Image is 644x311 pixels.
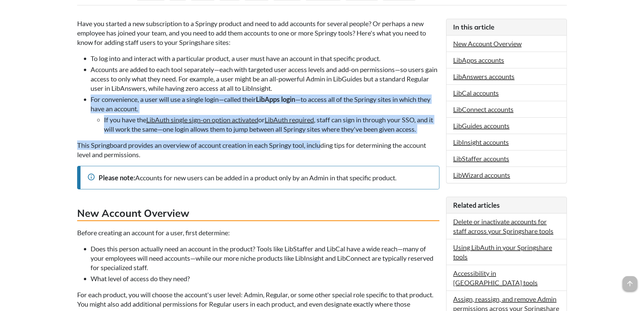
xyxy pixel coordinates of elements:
[453,138,509,146] a: LibInsight accounts
[623,276,637,291] span: arrow_upward
[87,173,95,181] span: info
[453,105,514,113] a: LibConnect accounts
[453,89,499,97] a: LibCal accounts
[453,40,522,48] a: New Account Overview
[453,122,509,130] a: LibGuides accounts
[453,243,552,261] a: Using LibAuth in your Springshare tools
[453,56,504,64] a: LibApps accounts
[453,269,538,287] a: Accessibility in [GEOGRAPHIC_DATA] tools
[453,217,553,235] a: Delete or inactivate accounts for staff across your Springshare tools
[77,228,439,237] p: Before creating an account for a user, first determine:
[265,116,314,124] a: LibAuth required
[91,54,439,63] li: To log into and interact with a particular product, a user must have an account in that specific ...
[91,65,439,93] li: Accounts are added to each tool separately—each with targeted user access levels and add-on permi...
[146,116,258,124] a: LibAuth single sign-on option activated
[104,115,439,134] li: If you have the or , staff can sign in through your SSO, and it will work the same—one login allo...
[91,95,439,134] li: For convenience, a user will use a single login—called their —to access all of the Springy sites ...
[623,277,637,285] a: arrow_upward
[453,154,509,163] a: LibStaffer accounts
[77,19,439,47] p: Have you started a new subscription to a Springy product and need to add accounts for several peo...
[91,274,439,283] li: What level of access do they need?
[87,173,432,182] div: Accounts for new users can be added in a product only by an Admin in that specific product.
[256,95,295,103] strong: LibApps login
[453,171,510,179] a: LibWizard accounts
[453,201,500,209] span: Related articles
[91,244,439,272] li: Does this person actually need an account in the product? Tools like LibStaffer and LibCal have a...
[453,22,560,32] h3: In this article
[453,72,515,80] a: LibAnswers accounts
[77,140,439,159] p: This Springboard provides an overview of account creation in each Springy tool, including tips fo...
[99,174,135,182] strong: Please note:
[77,206,439,221] h3: New Account Overview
